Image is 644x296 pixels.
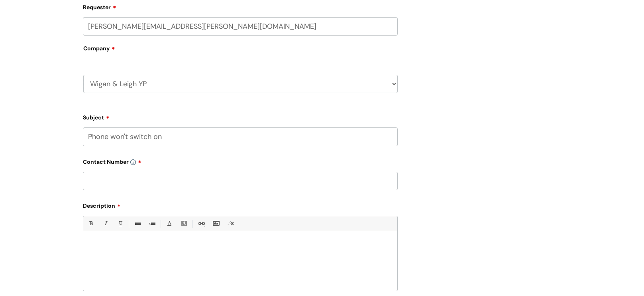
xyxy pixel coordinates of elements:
a: Remove formatting (Ctrl-\) [226,219,236,228]
label: Contact Number [83,156,398,165]
input: Email [83,17,398,36]
label: Company [83,42,398,60]
img: info-icon.svg [130,159,136,165]
label: Requester [83,1,398,11]
label: Subject [83,111,398,121]
a: • Unordered List (Ctrl-Shift-7) [132,219,142,228]
a: Bold (Ctrl-B) [86,219,96,228]
a: Insert Image... [211,219,221,228]
a: Font Color [164,219,174,228]
a: Italic (Ctrl-I) [100,219,110,228]
label: Description [83,200,398,209]
a: Link [196,219,206,228]
a: 1. Ordered List (Ctrl-Shift-8) [147,219,157,228]
a: Underline(Ctrl-U) [115,219,125,228]
a: Back Color [179,219,189,228]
